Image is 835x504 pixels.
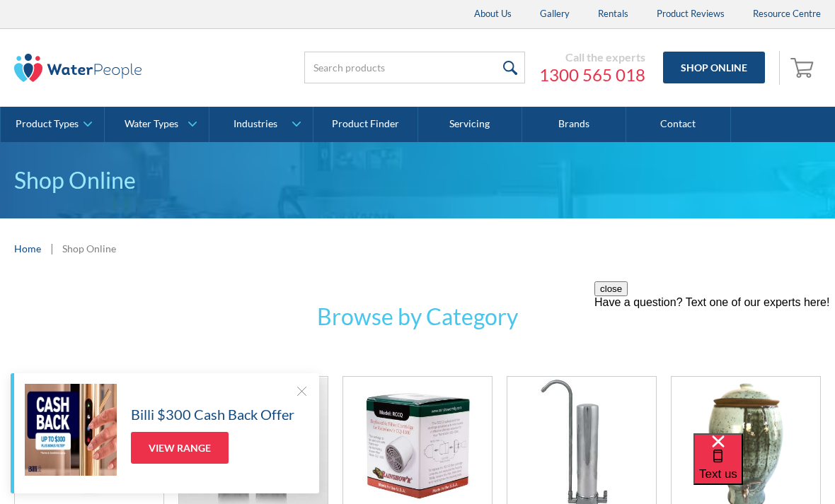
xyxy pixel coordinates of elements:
a: Product Finder [313,107,417,142]
h1: Shop Online [14,163,821,197]
input: Search products [304,52,525,83]
div: Shop Online [62,241,116,256]
iframe: podium webchat widget prompt [594,281,835,451]
div: Water Types [125,118,178,130]
a: View Range [131,432,229,464]
img: Billi $300 Cash Back Offer [25,384,117,476]
a: Shop Online [663,52,765,83]
a: Industries [209,107,313,142]
a: Product Types [1,107,104,142]
iframe: podium webchat widget bubble [693,433,835,504]
a: Water Types [105,107,208,142]
img: shopping cart [790,56,817,78]
a: Open empty cart [787,51,821,85]
h3: Browse by Category [142,300,693,334]
a: Home [14,241,41,256]
div: Call the experts [539,50,645,64]
div: | [48,240,55,257]
h5: Billi $300 Cash Back Offer [131,404,294,425]
a: 1300 565 018 [539,64,645,86]
a: Servicing [418,107,522,142]
a: Brands [522,107,626,142]
a: Contact [626,107,730,142]
div: Industries [234,118,277,130]
div: Product Types [16,118,79,130]
img: The Water People [14,54,142,82]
